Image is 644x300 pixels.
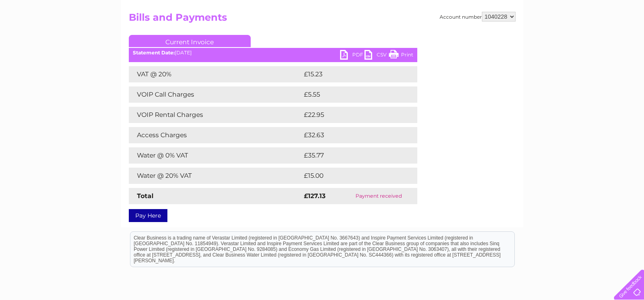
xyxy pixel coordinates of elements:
[340,188,417,204] td: Payment received
[521,35,539,41] a: Energy
[129,12,516,27] h2: Bills and Payments
[129,86,302,103] td: VOIP Call Charges
[302,168,400,184] td: £15.00
[129,209,167,222] a: Pay Here
[302,66,400,82] td: £15.23
[440,12,516,22] div: Account number
[129,147,302,164] td: Water @ 0% VAT
[129,168,302,184] td: Water @ 20% VAT
[130,4,514,39] div: Clear Business is a trading name of Verastar Limited (registered in [GEOGRAPHIC_DATA] No. 3667643...
[302,147,401,164] td: £35.77
[491,4,547,14] a: 0333 014 3131
[133,50,175,56] b: Statement Date:
[129,127,302,143] td: Access Charges
[302,107,401,123] td: £22.95
[501,35,516,41] a: Water
[302,127,401,143] td: £32.63
[302,86,398,103] td: £5.55
[544,35,568,41] a: Telecoms
[590,35,610,41] a: Contact
[22,21,64,46] img: logo.png
[129,35,251,47] a: Current Invoice
[129,107,302,123] td: VOIP Rental Charges
[364,50,389,62] a: CSV
[573,35,585,41] a: Blog
[617,35,636,41] a: Log out
[304,192,325,200] strong: £127.13
[129,66,302,82] td: VAT @ 20%
[340,50,364,62] a: PDF
[129,50,417,56] div: [DATE]
[137,192,154,200] strong: Total
[389,50,413,62] a: Print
